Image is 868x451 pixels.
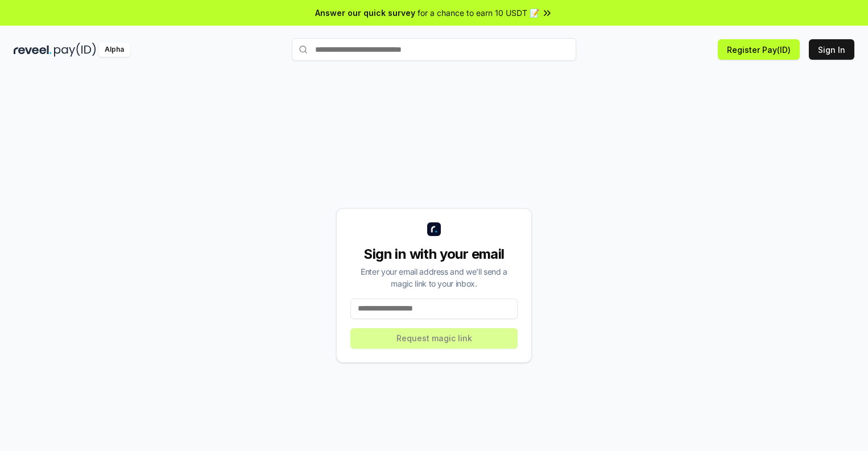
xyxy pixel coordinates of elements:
img: logo_small [427,222,441,236]
img: reveel_dark [14,43,52,57]
span: for a chance to earn 10 USDT 📝 [418,7,539,19]
button: Sign In [809,39,854,60]
div: Alpha [98,43,130,57]
img: pay_id [54,43,96,57]
div: Sign in with your email [350,245,518,263]
span: Answer our quick survey [315,7,415,19]
button: Register Pay(ID) [718,39,800,60]
div: Enter your email address and we’ll send a magic link to your inbox. [350,266,518,289]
